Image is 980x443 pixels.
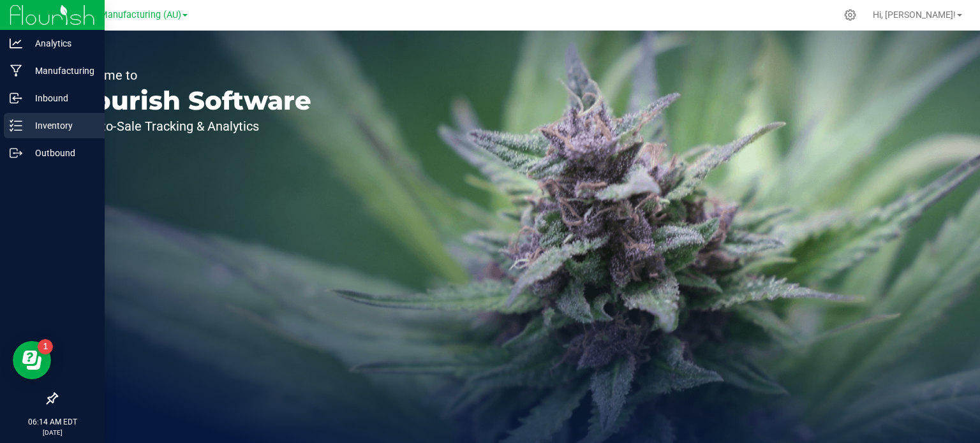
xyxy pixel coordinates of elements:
[873,10,956,20] span: Hi, [PERSON_NAME]!
[73,10,181,20] span: Stash Manufacturing (AU)
[842,9,858,21] div: Manage settings
[13,341,51,379] iframe: Resource center
[10,119,22,132] inline-svg: Inventory
[22,36,99,51] p: Analytics
[69,120,311,133] p: Seed-to-Sale Tracking & Analytics
[10,147,22,159] inline-svg: Outbound
[22,118,99,133] p: Inventory
[22,91,99,106] p: Inbound
[10,37,22,50] inline-svg: Analytics
[22,63,99,78] p: Manufacturing
[10,92,22,105] inline-svg: Inbound
[69,88,311,113] p: Flourish Software
[6,416,99,428] p: 06:14 AM EDT
[38,339,53,354] iframe: Resource center unread badge
[10,64,22,77] inline-svg: Manufacturing
[6,428,99,437] p: [DATE]
[22,145,99,161] p: Outbound
[69,69,311,82] p: Welcome to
